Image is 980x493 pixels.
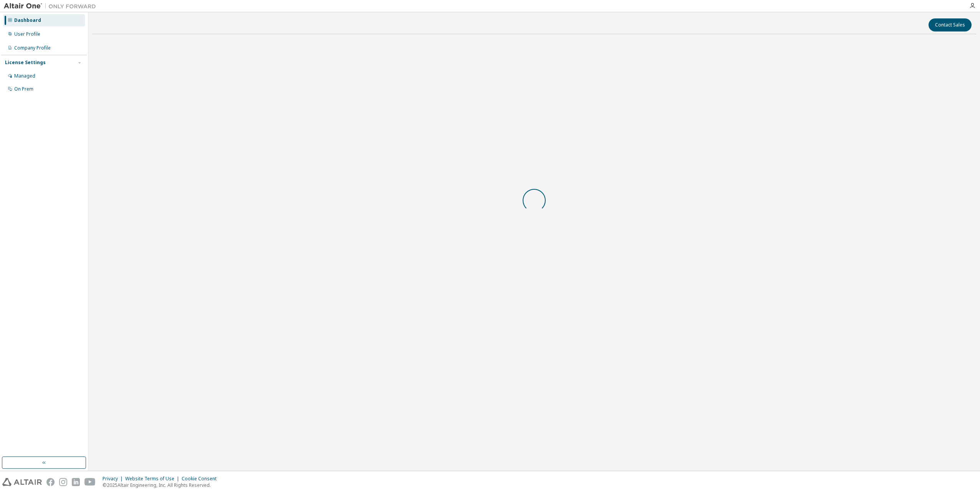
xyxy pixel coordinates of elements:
img: altair_logo.svg [2,478,42,486]
img: instagram.svg [59,478,67,486]
div: Website Terms of Use [125,476,182,482]
div: License Settings [5,60,46,66]
div: On Prem [14,86,33,92]
div: Cookie Consent [182,476,221,482]
img: facebook.svg [46,478,55,486]
div: Privacy [103,476,125,482]
div: Dashboard [14,17,41,23]
div: Managed [14,73,35,79]
p: © 2025 Altair Engineering, Inc. All Rights Reserved. [103,482,221,488]
div: User Profile [14,31,40,37]
img: linkedin.svg [72,478,80,486]
img: Altair One [4,2,100,10]
button: Contact Sales [929,18,972,31]
div: Company Profile [14,45,51,51]
img: youtube.svg [84,478,96,486]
